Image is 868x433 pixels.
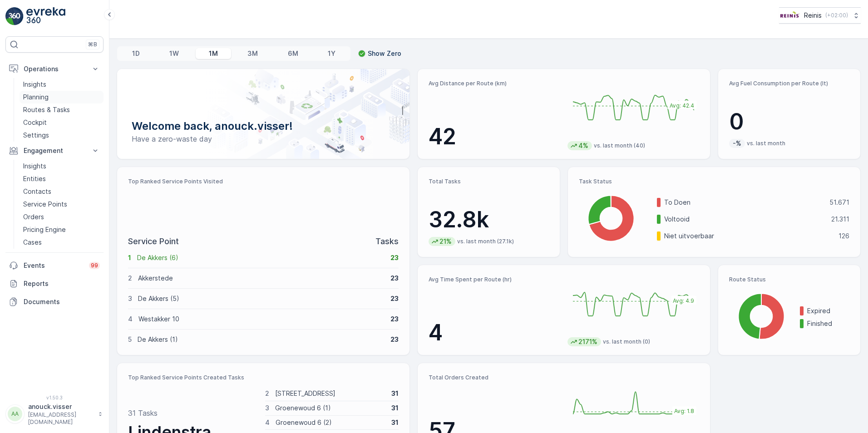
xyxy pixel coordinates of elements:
[288,49,298,58] p: 6M
[5,402,104,426] button: AAanouck.visser[EMAIL_ADDRESS][DOMAIN_NAME]
[579,178,849,185] p: Task Status
[128,315,133,324] p: 4
[8,407,22,421] div: AA
[729,108,849,135] p: 0
[128,253,131,262] p: 1
[20,236,104,249] a: Cases
[23,162,46,171] p: Insights
[24,279,100,288] p: Reports
[603,338,650,345] p: vs. last month (0)
[20,160,104,172] a: Insights
[390,315,399,324] p: 23
[5,142,104,160] button: Engagement
[137,253,385,262] p: De Akkers (6)
[391,389,399,398] p: 31
[429,178,549,185] p: Total Tasks
[390,335,399,344] p: 23
[729,80,849,87] p: Avg Fuel Consumption per Route (lt)
[20,78,104,91] a: Insights
[132,49,140,58] p: 1D
[265,403,269,413] p: 3
[732,139,742,148] p: -%
[88,41,97,48] p: ⌘B
[275,389,385,398] p: [STREET_ADDRESS]
[5,275,104,293] a: Reports
[457,238,514,245] p: vs. last month (27.1k)
[20,116,104,129] a: Cockpit
[747,140,785,147] p: vs. last month
[5,395,104,400] span: v 1.50.3
[779,10,800,20] img: Reinis-Logo-Vrijstaand_Tekengebied-1-copy2_aBO4n7j.png
[5,256,104,275] a: Events99
[23,80,46,89] p: Insights
[209,49,218,58] p: 1M
[577,337,598,346] p: 2171%
[20,185,104,198] a: Contacts
[20,91,104,103] a: Planning
[729,276,849,283] p: Route Status
[807,306,849,315] p: Expired
[28,402,94,411] p: anouck.visser
[23,200,67,209] p: Service Points
[20,103,104,116] a: Routes & Tasks
[265,389,269,398] p: 2
[23,118,47,127] p: Cockpit
[128,294,132,303] p: 3
[24,261,84,270] p: Events
[26,7,65,25] img: logo_light-DOdMpM7g.png
[429,206,549,233] p: 32.8k
[429,374,560,381] p: Total Orders Created
[375,235,399,248] p: Tasks
[831,215,849,224] p: 21.311
[138,274,385,283] p: Akkerstede
[132,133,395,144] p: Have a zero-waste day
[276,418,385,427] p: Groenewoud 6 (2)
[24,64,85,74] p: Operations
[275,403,385,413] p: Groenewoud 6 (1)
[128,274,132,283] p: 2
[390,294,399,303] p: 23
[23,131,49,140] p: Settings
[24,297,100,306] p: Documents
[265,418,270,427] p: 4
[391,418,399,427] p: 31
[132,119,395,133] p: Welcome back, anouck.visser!
[23,187,51,196] p: Contacts
[328,49,335,58] p: 1Y
[594,142,645,149] p: vs. last month (40)
[429,276,560,283] p: Avg Time Spent per Route (hr)
[664,198,824,207] p: To Doen
[825,12,848,19] p: ( +02:00 )
[128,374,399,381] p: Top Ranked Service Points Created Tasks
[128,178,399,185] p: Top Ranked Service Points Visited
[5,60,104,78] button: Operations
[429,80,560,87] p: Avg Distance per Route (km)
[577,141,589,150] p: 4%
[20,129,104,142] a: Settings
[664,231,833,241] p: Niet uitvoerbaar
[138,315,385,324] p: Westakker 10
[390,253,399,262] p: 23
[391,403,399,413] p: 31
[779,7,861,24] button: Reinis(+02:00)
[368,49,401,58] p: Show Zero
[23,174,46,183] p: Entities
[128,235,179,248] p: Service Point
[23,225,66,234] p: Pricing Engine
[439,237,453,246] p: 21%
[20,223,104,236] a: Pricing Engine
[838,231,849,241] p: 126
[807,319,849,328] p: Finished
[429,319,560,346] p: 4
[804,11,822,20] p: Reinis
[20,172,104,185] a: Entities
[5,293,104,311] a: Documents
[138,294,385,303] p: De Akkers (5)
[23,93,49,102] p: Planning
[128,335,132,344] p: 5
[247,49,258,58] p: 3M
[169,49,179,58] p: 1W
[390,274,399,283] p: 23
[429,123,560,150] p: 42
[91,262,98,269] p: 99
